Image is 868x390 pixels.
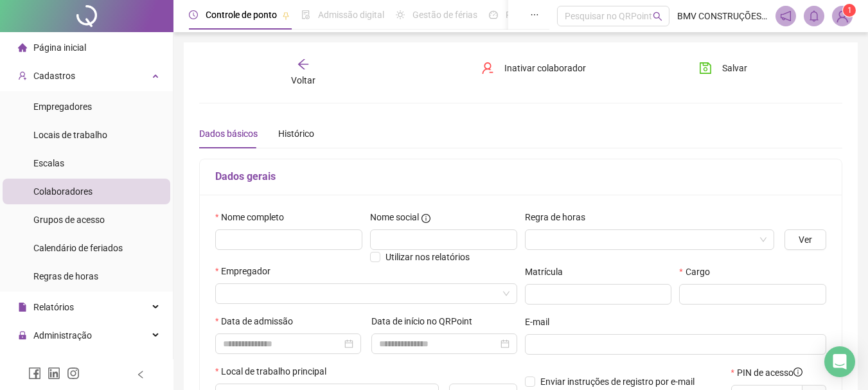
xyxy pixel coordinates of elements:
label: Cargo [679,265,718,279]
button: Inativar colaborador [472,58,596,78]
span: Empregadores [33,102,92,112]
span: Enviar instruções de registro por e-mail [540,377,695,387]
span: linkedin [48,367,60,380]
div: Open Intercom Messenger [824,346,855,377]
h5: Dados gerais [215,169,826,184]
span: PIN de acesso [737,366,802,380]
div: Dados básicos [199,127,258,141]
span: Inativar colaborador [504,61,586,75]
span: clock-circle [189,10,198,19]
span: Controle de ponto [206,10,277,20]
span: user-delete [481,62,494,75]
span: Nome social [370,210,419,224]
span: Utilizar nos relatórios [385,252,470,262]
span: Gestão de férias [412,10,477,20]
span: Locais de trabalho [33,130,107,140]
span: Colaboradores [33,186,93,197]
span: file [18,303,27,312]
label: Empregador [215,264,279,278]
span: 1 [847,6,852,15]
span: Calendário de feriados [33,243,123,253]
span: Administração [33,330,92,341]
span: Ver [799,233,812,247]
span: file-done [301,10,310,19]
span: user-add [18,71,27,80]
sup: Atualize o seu contato no menu Meus Dados [843,4,856,17]
span: notification [780,10,792,22]
span: Voltar [291,75,315,85]
label: Regra de horas [525,210,594,224]
span: Cadastros [33,71,75,81]
span: home [18,43,27,52]
span: lock [18,331,27,340]
span: search [653,12,662,21]
span: Escalas [33,158,64,168]
span: info-circle [421,214,430,223]
label: Data de início no QRPoint [371,314,481,328]
div: Histórico [278,127,314,141]
img: 66634 [833,6,852,26]
label: Local de trabalho principal [215,364,335,378]
label: Data de admissão [215,314,301,328]
span: left [136,370,145,379]
span: BMV CONSTRUÇÕES E INCORPORAÇÕES [677,9,768,23]
label: E-mail [525,315,558,329]
button: Ver [784,229,826,250]
span: Exportações [33,359,84,369]
span: info-circle [793,368,802,377]
span: arrow-left [297,58,310,71]
span: Salvar [722,61,747,75]
span: Página inicial [33,42,86,53]
span: facebook [28,367,41,380]
span: pushpin [282,12,290,19]
span: Relatórios [33,302,74,312]
span: save [699,62,712,75]
span: Regras de horas [33,271,98,281]
label: Nome completo [215,210,292,224]
span: sun [396,10,405,19]
span: bell [808,10,820,22]
button: Salvar [689,58,757,78]
span: ellipsis [530,10,539,19]
span: Admissão digital [318,10,384,20]
span: dashboard [489,10,498,19]
span: Grupos de acesso [33,215,105,225]
span: Painel do DP [506,10,556,20]
span: instagram [67,367,80,380]
label: Matrícula [525,265,571,279]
